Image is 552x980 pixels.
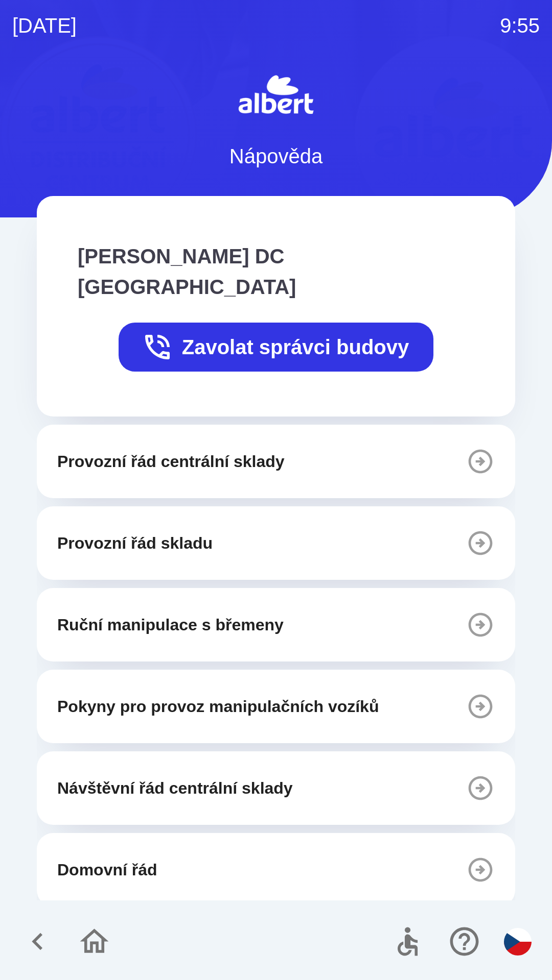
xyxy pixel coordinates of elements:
[229,141,323,171] p: Nápověda
[57,531,213,555] p: Provozní řád skladu
[57,694,379,719] p: Pokyny pro provoz manipulačních vozíků
[504,928,532,955] img: cs flag
[37,670,515,743] button: Pokyny pro provoz manipulačních vozíků
[12,10,77,41] p: [DATE]
[500,10,540,41] p: 9:55
[57,612,284,637] p: Ruční manipulace s břemeny
[37,588,515,661] button: Ruční manipulace s břemeny
[57,857,157,882] p: Domovní řád
[37,71,515,120] img: Logo
[119,323,434,372] button: Zavolat správci budovy
[57,776,293,800] p: Návštěvní řád centrální sklady
[78,241,474,302] p: [PERSON_NAME] DC [GEOGRAPHIC_DATA]
[37,506,515,580] button: Provozní řád skladu
[37,425,515,498] button: Provozní řád centrální sklady
[37,833,515,906] button: Domovní řád
[57,449,285,474] p: Provozní řád centrální sklady
[37,751,515,825] button: Návštěvní řád centrální sklady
